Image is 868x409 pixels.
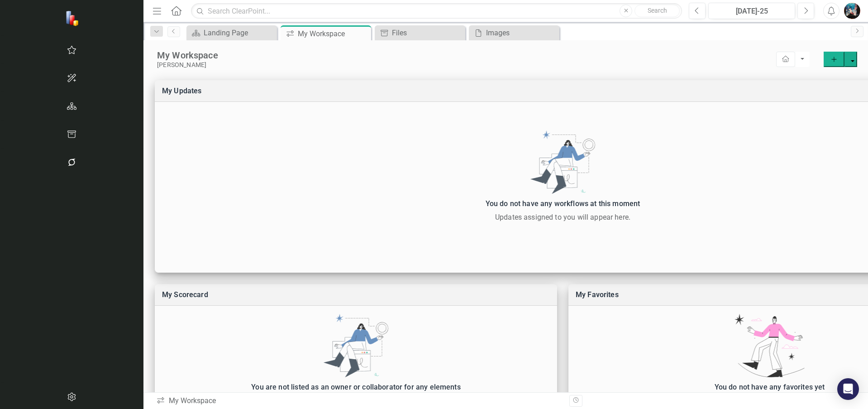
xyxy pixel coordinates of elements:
a: Landing Page [189,27,275,38]
input: Search ClearPoint... [191,3,682,19]
a: My Favorites [576,290,619,299]
a: My Updates [162,87,202,95]
img: ClearPoint Strategy [65,10,81,26]
div: You are not listed as an owner or collaborator for any elements [159,381,553,394]
div: Files [392,27,463,38]
button: select merge strategy [824,52,844,67]
div: My Workspace [156,396,219,406]
div: My Workspace [298,28,369,39]
button: select merge strategy [844,52,857,67]
button: Search [634,5,680,17]
div: Landing Page [204,27,275,38]
div: My Workspace [157,49,776,61]
img: Marcellus Stewart [844,3,860,19]
div: [DATE]-25 [711,6,792,17]
a: Images [471,27,557,38]
button: [DATE]-25 [708,3,795,19]
a: Files [377,27,463,38]
div: [PERSON_NAME] [157,61,776,69]
div: split button [824,52,857,67]
a: My Scorecard [162,290,208,299]
div: Images [486,27,557,38]
div: Open Intercom Messenger [837,378,859,400]
span: Search [648,7,667,14]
